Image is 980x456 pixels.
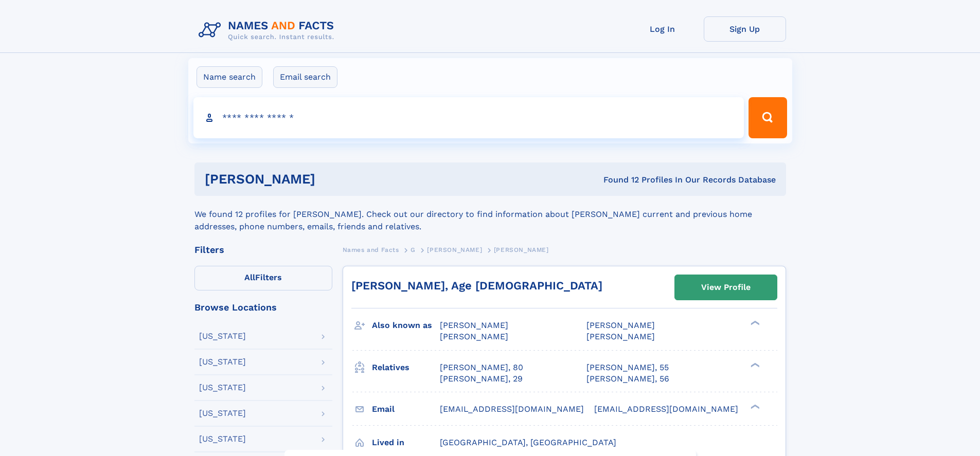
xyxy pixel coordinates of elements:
[748,403,760,410] div: ❯
[194,245,332,254] div: Filters
[594,404,738,414] span: [EMAIL_ADDRESS][DOMAIN_NAME]
[199,384,246,392] div: [US_STATE]
[343,243,399,256] a: Names and Facts
[440,320,508,330] span: [PERSON_NAME]
[427,243,482,256] a: [PERSON_NAME]
[193,97,744,138] input: search input
[205,173,459,186] h1: [PERSON_NAME]
[440,404,584,414] span: [EMAIL_ADDRESS][DOMAIN_NAME]
[704,16,786,42] a: Sign Up
[494,246,549,253] span: [PERSON_NAME]
[440,332,508,341] span: [PERSON_NAME]
[194,266,332,290] label: Filters
[586,320,655,330] span: [PERSON_NAME]
[459,174,776,186] div: Found 12 Profiles In Our Records Database
[372,359,440,376] h3: Relatives
[194,16,343,44] img: Logo Names and Facts
[440,437,616,447] span: [GEOGRAPHIC_DATA], [GEOGRAPHIC_DATA]
[748,320,760,326] div: ❯
[675,275,777,300] a: View Profile
[586,332,655,341] span: [PERSON_NAME]
[351,279,602,292] a: [PERSON_NAME], Age [DEMOGRAPHIC_DATA]
[749,97,787,138] button: Search Button
[748,361,760,368] div: ❯
[199,435,246,443] div: [US_STATE]
[586,362,669,373] a: [PERSON_NAME], 55
[427,246,482,253] span: [PERSON_NAME]
[199,409,246,417] div: [US_STATE]
[411,246,416,253] span: G
[411,243,416,256] a: G
[586,373,669,385] a: [PERSON_NAME], 56
[197,66,262,88] label: Name search
[372,434,440,451] h3: Lived in
[372,400,440,418] h3: Email
[621,16,704,42] a: Log In
[440,373,523,385] a: [PERSON_NAME], 29
[194,303,332,312] div: Browse Locations
[273,66,337,88] label: Email search
[199,358,246,366] div: [US_STATE]
[199,332,246,340] div: [US_STATE]
[440,362,523,373] a: [PERSON_NAME], 80
[372,317,440,334] h3: Also known as
[701,276,751,299] div: View Profile
[194,196,786,233] div: We found 12 profiles for [PERSON_NAME]. Check out our directory to find information about [PERSON...
[244,272,255,282] span: All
